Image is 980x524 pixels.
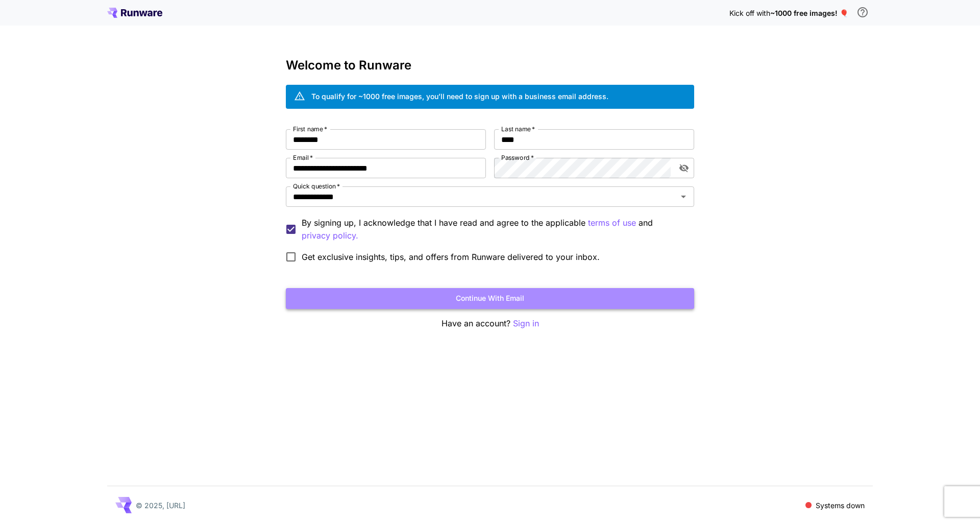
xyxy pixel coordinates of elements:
button: By signing up, I acknowledge that I have read and agree to the applicable terms of use and [302,229,358,242]
button: In order to qualify for free credit, you need to sign up with a business email address and click ... [852,2,873,22]
button: Continue with email [286,288,694,309]
button: By signing up, I acknowledge that I have read and agree to the applicable and privacy policy. [588,217,636,229]
button: Open [676,189,691,204]
p: Have an account? [286,317,694,330]
p: terms of use [588,217,636,229]
p: © 2025, [URL] [136,500,185,511]
span: Kick off with [729,9,770,17]
label: Quick question [293,182,340,190]
button: toggle password visibility [675,159,693,177]
label: Last name [501,125,535,133]
label: First name [293,125,327,133]
p: By signing up, I acknowledge that I have read and agree to the applicable and [302,217,686,242]
label: Password [501,153,534,162]
p: privacy policy. [302,229,358,242]
label: Email [293,153,313,162]
span: ~1000 free images! 🎈 [770,9,848,17]
button: Sign in [513,317,539,330]
span: Get exclusive insights, tips, and offers from Runware delivered to your inbox. [302,251,600,263]
div: To qualify for ~1000 free images, you’ll need to sign up with a business email address. [311,91,608,102]
h3: Welcome to Runware [286,58,694,73]
p: Systems down [816,500,865,511]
